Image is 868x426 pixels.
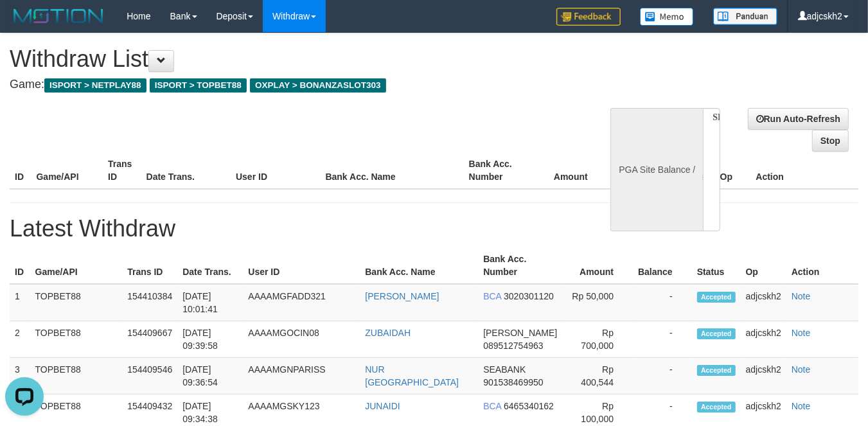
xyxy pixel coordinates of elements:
[741,321,786,358] td: adjcskh2
[10,152,31,189] th: ID
[504,401,554,411] span: 6465340162
[231,152,320,189] th: User ID
[748,108,849,130] a: Run Auto-Refresh
[640,8,694,26] img: Button%20Memo.svg
[786,247,858,284] th: Action
[633,247,692,284] th: Balance
[812,130,849,152] a: Stop
[103,152,141,189] th: Trans ID
[633,321,692,358] td: -
[44,78,146,93] span: ISPORT > NETPLAY88
[250,78,386,93] span: OXPLAY > BONANZASLOT303
[10,247,30,284] th: ID
[792,401,811,411] a: Note
[697,402,736,413] span: Accepted
[243,358,360,395] td: AAAAMGNPARISS
[10,78,566,91] h4: Game:
[177,247,243,284] th: Date Trans.
[122,247,177,284] th: Trans ID
[365,364,459,387] a: NUR [GEOGRAPHIC_DATA]
[792,364,811,375] a: Note
[563,247,633,284] th: Amount
[10,284,30,321] td: 1
[10,46,566,72] h1: Withdraw List
[556,8,621,26] img: Feedback.jpg
[243,321,360,358] td: AAAAMGOCIN08
[10,358,30,395] td: 3
[792,328,811,338] a: Note
[535,152,607,189] th: Amount
[30,321,123,358] td: TOPBET88
[741,284,786,321] td: adjcskh2
[483,291,501,301] span: BCA
[141,152,231,189] th: Date Trans.
[122,358,177,395] td: 154409546
[10,321,30,358] td: 2
[30,284,123,321] td: TOPBET88
[177,321,243,358] td: [DATE] 09:39:58
[633,284,692,321] td: -
[464,152,536,189] th: Bank Acc. Number
[483,364,526,375] span: SEABANK
[483,377,543,387] span: 901538469950
[563,284,633,321] td: Rp 50,000
[365,328,411,338] a: ZUBAIDAH
[10,216,858,242] h1: Latest Withdraw
[122,321,177,358] td: 154409667
[697,365,736,376] span: Accepted
[321,152,464,189] th: Bank Acc. Name
[177,284,243,321] td: [DATE] 10:01:41
[243,247,360,284] th: User ID
[697,292,736,303] span: Accepted
[633,358,692,395] td: -
[692,247,741,284] th: Status
[483,328,557,338] span: [PERSON_NAME]
[483,401,501,411] span: BCA
[365,291,439,301] a: [PERSON_NAME]
[563,321,633,358] td: Rp 700,000
[243,284,360,321] td: AAAAMGFADD321
[150,78,247,93] span: ISPORT > TOPBET88
[713,8,777,25] img: panduan.png
[741,247,786,284] th: Op
[563,358,633,395] td: Rp 400,544
[483,341,543,351] span: 089512754963
[360,247,478,284] th: Bank Acc. Name
[607,152,673,189] th: Balance
[751,152,858,189] th: Action
[478,247,563,284] th: Bank Acc. Number
[30,247,123,284] th: Game/API
[122,284,177,321] td: 154410384
[177,358,243,395] td: [DATE] 09:36:54
[697,328,736,339] span: Accepted
[792,291,811,301] a: Note
[31,152,103,189] th: Game/API
[30,358,123,395] td: TOPBET88
[741,358,786,395] td: adjcskh2
[365,401,400,411] a: JUNAIDI
[715,152,751,189] th: Op
[5,5,44,44] button: Open LiveChat chat widget
[610,108,703,231] div: PGA Site Balance /
[10,6,107,26] img: MOTION_logo.png
[504,291,554,301] span: 3020301120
